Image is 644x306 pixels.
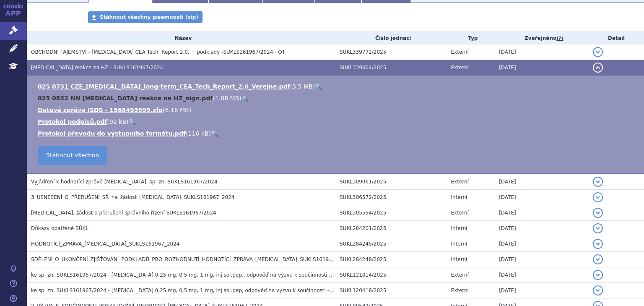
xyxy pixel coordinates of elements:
button: detail [593,47,603,57]
td: SUKL284248/2025 [335,252,447,267]
button: detail [593,223,603,233]
td: [DATE] [495,205,589,221]
button: detail [593,285,603,296]
span: Externí [451,65,468,71]
span: 6.16 MB [165,107,189,113]
td: [DATE] [495,190,589,205]
td: SUKL284245/2025 [335,236,447,252]
button: detail [593,254,603,264]
span: Důkazy opatřené SÚKL [31,225,88,231]
span: Externí [451,272,468,278]
span: HODNOTÍCÍ_ZPRÁVA_OZEMPIC_SUKLS161967_2024 [31,241,180,247]
span: 92 kB [109,118,126,125]
span: 1.08 MB [215,95,239,102]
span: Externí [451,288,468,293]
td: [DATE] [495,60,589,76]
span: 3.5 MB [292,83,312,90]
td: SUKL121014/2025 [335,267,447,283]
td: SUKL339404/2025 [335,60,447,76]
span: 3_USNESENÍ_O_PŘERUŠENÍ_SŘ_na_žádost_OZEMPIC_SUKLS161967_2024 [31,194,234,200]
button: detail [593,270,603,280]
span: Stáhnout všechny písemnosti (zip) [100,14,198,20]
span: OBCHODNÍ TAJEMSTVÍ - Ozempic CEA Tech. Report 2.0. + podklady -SUKLS161967/2024 - OT [31,49,285,55]
a: 🔍 [128,118,135,125]
td: [DATE] [495,283,589,298]
button: detail [593,192,603,202]
button: detail [593,239,603,249]
span: 116 kB [188,130,209,137]
th: Zveřejněno [495,32,589,44]
td: [DATE] [495,174,589,190]
td: SUKL120418/2025 [335,283,447,298]
li: ( ) [38,94,636,102]
span: Interní [451,256,467,262]
span: Ozempic reakce na HZ - SUKLS161967/2024 [31,65,163,71]
a: Stáhnout všechno [38,146,107,165]
td: SUKL309061/2025 [335,174,447,190]
th: Název [27,32,335,44]
span: Externí [451,210,468,216]
a: Protokol podpisů.pdf [38,118,107,125]
a: 🔍 [315,83,322,90]
span: Ozempic, žádost o přerušení správního řízení SUKLS161967/2024 [31,210,216,216]
button: detail [593,63,603,73]
span: Externí [451,179,468,185]
a: Protokol převodu do výstupního formátu.pdf [38,130,186,137]
abbr: (?) [556,36,563,42]
a: 🔍 [241,95,249,102]
a: 025 0822 NN [MEDICAL_DATA] reakce na HZ_sign.pdf [38,95,213,102]
span: SDĚLENÍ_O_UKONČENÍ_ZJIŠŤOVÁNÍ_PODKLADŮ_PRO_ROZHODNUTÍ_HODNOTÍCÍ_ZPRÁVA_OZEMPIC_SUKLS161967_2024 [31,256,351,262]
td: SUKL305554/2025 [335,205,447,221]
li: ( ) [38,106,636,114]
span: ke sp. zn. SUKLS161967/2024 - Ozempic 0,25 mg, 0,5 mg, 1 mg, inj.sol.pep, odpověď na výzvu k souč... [31,288,350,293]
span: Interní [451,225,467,231]
span: Vyjádření k hodnotící zprávě OZEMPIC, sp. zn. SUKLS161967/2024 [31,179,218,185]
td: [DATE] [495,221,589,236]
span: Externí [451,49,468,55]
li: ( ) [38,118,636,126]
li: ( ) [38,82,636,91]
span: ke sp. zn. SUKLS161967/2024 - Ozempic 0,25 mg, 0,5 mg, 1 mg, inj.sol.pep., odpověď na výzvu k sou... [31,272,388,278]
td: [DATE] [495,236,589,252]
td: [DATE] [495,44,589,60]
th: Detail [589,32,644,44]
th: Typ [447,32,495,44]
span: Interní [451,241,467,247]
a: Stáhnout všechny písemnosti (zip) [88,11,203,23]
a: 025 0731 CZE_[MEDICAL_DATA]_long-term_CEA_Tech_Report_2.0_Verejne.pdf [38,83,290,90]
button: detail [593,208,603,218]
span: Interní [451,194,467,200]
td: SUKL284201/2025 [335,221,447,236]
li: ( ) [38,129,636,138]
td: [DATE] [495,252,589,267]
a: Datová zpráva ISDS - 1568493999.zfo [38,107,163,113]
button: detail [593,177,603,187]
td: SUKL339772/2025 [335,44,447,60]
th: Číslo jednací [335,32,447,44]
td: [DATE] [495,267,589,283]
a: 🔍 [211,130,218,137]
td: SUKL306572/2025 [335,190,447,205]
